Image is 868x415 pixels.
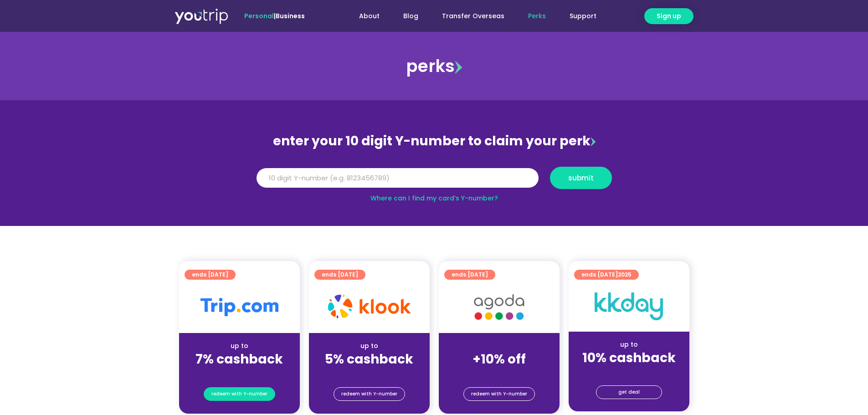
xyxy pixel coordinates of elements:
span: submit [568,174,594,181]
a: ends [DATE] [444,270,495,280]
span: ends [DATE] [322,270,358,280]
span: up to [491,341,508,350]
div: up to [316,341,422,351]
input: 10 digit Y-number (e.g. 8123456789) [257,168,539,188]
span: ends [DATE] [581,270,632,280]
a: ends [DATE] [314,270,365,280]
a: ends [DATE] [185,270,236,280]
nav: Menu [329,8,608,25]
strong: 5% cashback [325,350,413,368]
strong: 7% cashback [195,350,283,368]
a: ends [DATE]2025 [574,270,639,280]
span: get deal [618,386,640,399]
a: Support [558,8,608,25]
div: (for stays only) [186,368,293,377]
span: redeem with Y-number [211,388,267,400]
a: redeem with Y-number [463,387,535,401]
span: 2025 [618,271,632,278]
button: submit [550,167,612,189]
span: | [244,11,305,20]
a: Perks [516,8,558,25]
div: (for stays only) [446,368,552,377]
div: (for stays only) [576,366,682,376]
a: About [347,8,391,25]
a: redeem with Y-number [334,387,405,401]
span: Personal [244,11,274,20]
div: (for stays only) [316,368,422,377]
strong: +10% off [473,350,526,368]
span: ends [DATE] [452,270,488,280]
a: redeem with Y-number [204,387,275,401]
span: redeem with Y-number [341,388,397,400]
span: redeem with Y-number [471,388,527,400]
a: Transfer Overseas [430,8,516,25]
div: up to [186,341,293,351]
div: enter your 10 digit Y-number to claim your perk [252,129,616,153]
form: Y Number [257,167,612,196]
a: Where can I find my card’s Y-number? [370,194,498,203]
div: up to [576,340,682,349]
a: Sign up [644,8,693,24]
a: get deal [596,385,662,399]
span: ends [DATE] [192,270,228,280]
a: Blog [391,8,430,25]
span: Sign up [657,11,681,21]
a: Business [276,11,305,20]
strong: 10% cashback [582,349,676,367]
